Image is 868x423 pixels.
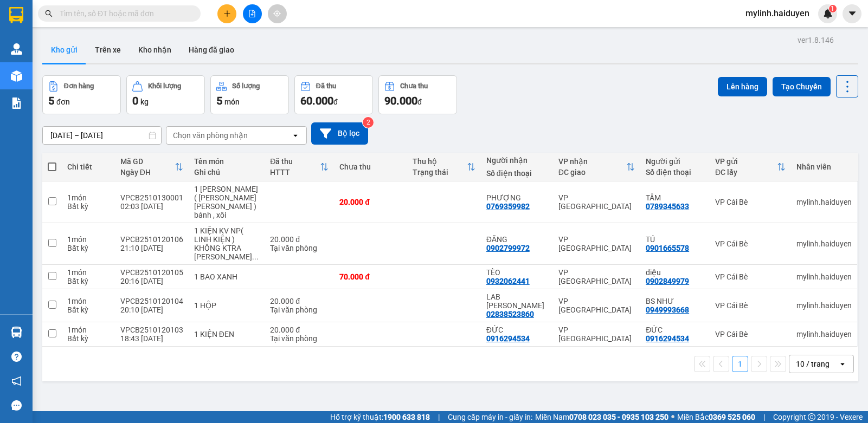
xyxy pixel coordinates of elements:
[265,153,334,181] th: Toggle SortBy
[67,162,110,171] div: Chi tiết
[646,305,689,314] div: 0949993668
[710,153,791,181] th: Toggle SortBy
[715,301,786,310] div: VP Cái Bè
[273,10,281,17] span: aim
[67,297,110,305] div: 1 món
[194,272,260,281] div: 1 BAO XANH
[417,97,422,106] span: đ
[194,244,260,261] div: KHÔNG KTRA BÊN TRONG KHÔNG ĐỒNG KIỂM
[796,162,852,171] div: Nhân viên
[646,168,704,177] div: Số điện thoại
[67,334,110,343] div: Bất kỳ
[339,162,402,171] div: Chưa thu
[646,268,704,277] div: diệu
[646,193,704,202] div: TÂM
[486,235,548,244] div: ĐĂNG
[838,360,847,368] svg: open
[216,94,222,107] span: 5
[120,235,183,244] div: VPCB2510120106
[120,277,183,285] div: 20:16 [DATE]
[270,168,320,177] div: HTTT
[148,82,181,90] div: Khối lượng
[210,75,289,114] button: Số lượng5món
[330,411,430,423] span: Hỗ trợ kỹ thuật:
[715,168,777,177] div: ĐC lấy
[60,8,188,19] input: Tìm tên, số ĐT hoặc mã đơn
[486,326,548,334] div: ĐỨC
[120,168,175,177] div: Ngày ĐH
[67,268,110,277] div: 1 món
[45,10,53,17] span: search
[194,168,260,177] div: Ghi chú
[42,75,121,114] button: Đơn hàng5đơn
[56,97,70,106] span: đơn
[291,131,300,140] svg: open
[553,153,640,181] th: Toggle SortBy
[558,168,626,177] div: ĐC giao
[486,268,548,277] div: TÈO
[646,202,689,211] div: 0789345633
[67,244,110,252] div: Bất kỳ
[823,9,833,18] img: icon-new-feature
[737,6,818,20] span: mylinh.haiduyen
[715,157,777,166] div: VP gửi
[268,4,287,23] button: aim
[732,356,748,372] button: 1
[339,198,402,206] div: 20.000 đ
[270,244,329,252] div: Tại văn phòng
[718,77,767,96] button: Lên hàng
[796,330,852,339] div: mylinh.haiduyen
[384,94,417,107] span: 90.000
[558,268,635,285] div: VP [GEOGRAPHIC_DATA]
[9,7,23,23] img: logo-vxr
[11,70,22,82] img: warehouse-icon
[140,97,149,106] span: kg
[715,272,786,281] div: VP Cái Bè
[132,94,138,107] span: 0
[270,334,329,343] div: Tại văn phòng
[558,297,635,314] div: VP [GEOGRAPHIC_DATA]
[363,117,374,128] sup: 2
[486,156,548,165] div: Người nhận
[217,4,236,23] button: plus
[194,211,260,219] div: bánh , xôi
[535,411,668,423] span: Miền Nam
[646,297,704,305] div: BS NHƯ
[677,411,755,423] span: Miền Bắc
[413,168,466,177] div: Trạng thái
[773,77,831,96] button: Tạo Chuyến
[407,153,480,181] th: Toggle SortBy
[67,326,110,334] div: 1 món
[413,157,466,166] div: Thu hộ
[11,97,22,109] img: solution-icon
[11,327,22,338] img: warehouse-icon
[671,415,674,419] span: ⚪️
[316,82,336,90] div: Đã thu
[67,235,110,244] div: 1 món
[120,202,183,211] div: 02:03 [DATE]
[194,157,260,166] div: Tên món
[120,244,183,252] div: 21:10 [DATE]
[486,169,548,178] div: Số điện thoại
[115,153,189,181] th: Toggle SortBy
[224,97,240,106] span: món
[232,82,260,90] div: Số lượng
[808,413,815,421] span: copyright
[173,130,248,141] div: Chọn văn phòng nhận
[796,239,852,248] div: mylinh.haiduyen
[126,75,205,114] button: Khối lượng0kg
[243,4,262,23] button: file-add
[378,75,457,114] button: Chưa thu90.000đ
[252,252,259,261] span: ...
[486,202,530,211] div: 0769359982
[11,376,22,386] span: notification
[11,400,22,411] span: message
[86,37,130,63] button: Trên xe
[829,5,837,12] sup: 1
[646,334,689,343] div: 0916294534
[194,330,260,339] div: 1 KIỆN ĐEN
[67,193,110,202] div: 1 món
[11,43,22,55] img: warehouse-icon
[270,305,329,314] div: Tại văn phòng
[558,235,635,252] div: VP [GEOGRAPHIC_DATA]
